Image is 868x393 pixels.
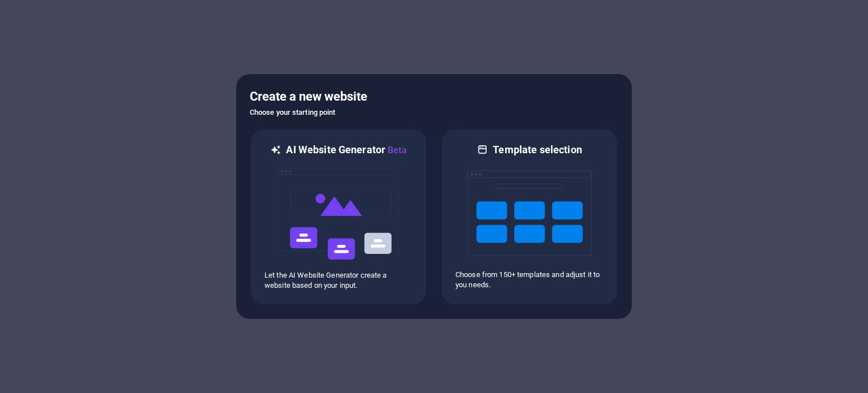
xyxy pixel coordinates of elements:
[250,128,427,305] div: AI Website GeneratorBetaaiLet the AI Website Generator create a website based on your input.
[286,143,406,157] h6: AI Website Generator
[455,270,604,290] p: Choose from 150+ templates and adjust it to you needs.
[250,88,618,106] h5: Create a new website
[441,128,618,305] div: Template selectionChoose from 150+ templates and adjust it to you needs.
[250,106,618,119] h6: Choose your starting point
[264,270,413,291] p: Let the AI Website Generator create a website based on your input.
[276,157,401,270] img: ai
[493,143,581,157] h6: Template selection
[385,145,407,156] span: Beta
